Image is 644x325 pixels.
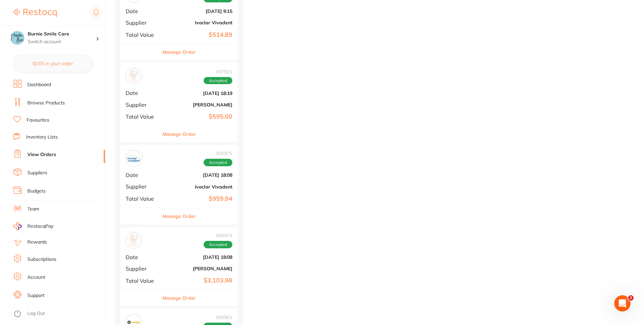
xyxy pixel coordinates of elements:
h4: Burnie Smile Care [28,31,96,37]
img: Adam Dental [127,70,140,83]
a: Log Out [27,310,45,317]
span: Date [126,8,159,14]
span: Accepted [204,159,232,166]
img: RestocqPay [14,222,22,230]
span: Total Value [126,32,159,38]
img: Ivoclar Vivadent [127,152,140,165]
button: Manage Order [162,208,196,224]
div: Adam Dental#37821AcceptedDate[DATE] 18:19Supplier[PERSON_NAME]Total Value$595.00Manage Order [120,63,238,142]
b: [DATE] 9:15 [165,8,232,14]
button: Manage Order [162,126,196,142]
b: $514.89 [165,31,232,39]
a: Support [27,292,45,299]
span: Date [126,90,159,96]
img: Restocq Logo [14,9,57,17]
button: Manage Order [162,44,196,60]
span: # 36961 [204,315,232,320]
b: Ivoclar Vivadent [165,184,232,190]
b: Ivoclar Vivadent [165,20,232,25]
b: $3,103.98 [165,277,232,284]
span: Accepted [204,77,232,84]
span: Supplier [126,20,159,26]
span: Supplier [126,266,159,272]
iframe: Intercom live chat [614,295,630,311]
button: Manage Order [162,290,196,306]
a: Dashboard [27,81,51,88]
a: Browse Products [27,100,65,106]
button: $0.00 in your order [14,55,92,72]
span: Date [126,172,159,178]
span: Supplier [126,183,159,190]
span: Total Value [126,114,159,120]
button: Log Out [14,308,103,319]
span: Date [126,254,159,260]
img: Henry Schein Halas [127,234,140,247]
a: Inventory Lists [26,134,58,141]
span: RestocqPay [27,223,53,230]
a: Subscriptions [27,256,56,263]
b: [DATE] 18:19 [165,91,232,96]
b: $959.94 [165,195,232,202]
span: Total Value [126,196,159,202]
a: Suppliers [27,170,47,176]
span: # 36974 [204,233,232,238]
b: [DATE] 18:08 [165,172,232,178]
img: Burnie Smile Care [10,31,24,45]
a: Budgets [27,188,46,195]
a: Restocq Logo [14,5,57,21]
p: Switch account [28,39,96,45]
div: Ivoclar Vivadent#36975AcceptedDate[DATE] 18:08SupplierIvoclar VivadentTotal Value$959.94Manage Order [120,145,238,224]
b: [PERSON_NAME] [165,102,232,107]
b: [DATE] 18:08 [165,254,232,260]
a: View Orders [27,151,56,158]
a: Account [27,274,45,281]
div: Henry Schein Halas#36974AcceptedDate[DATE] 18:08Supplier[PERSON_NAME]Total Value$3,103.98Manage O... [120,227,238,306]
span: Total Value [126,278,159,284]
span: # 37821 [204,69,232,74]
a: Favourites [27,117,49,124]
a: Team [27,206,39,212]
span: 2 [628,295,634,301]
span: # 36975 [204,151,232,156]
a: RestocqPay [14,222,53,230]
span: Accepted [204,241,232,248]
b: [PERSON_NAME] [165,266,232,271]
span: Supplier [126,102,159,108]
a: Rewards [27,239,47,246]
b: $595.00 [165,113,232,120]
